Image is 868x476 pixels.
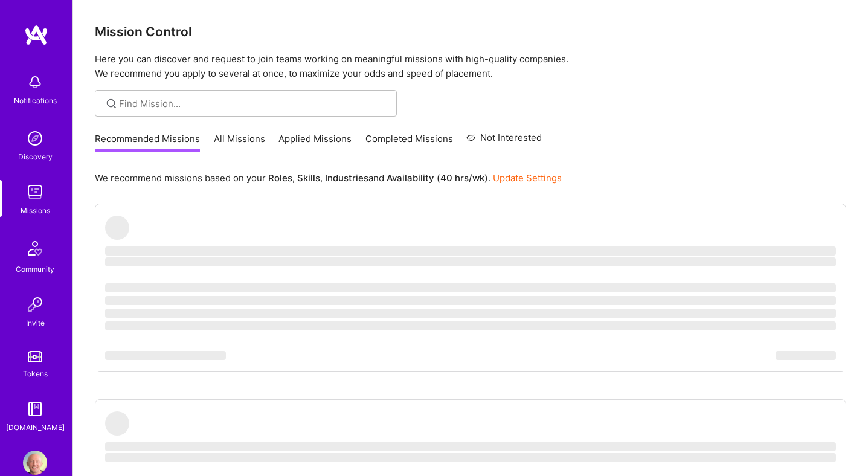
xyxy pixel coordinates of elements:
a: Completed Missions [365,132,453,152]
img: logo [24,24,48,46]
div: Invite [26,317,45,329]
div: Discovery [18,150,53,163]
img: tokens [28,351,42,362]
a: All Missions [214,132,265,152]
a: Not Interested [466,130,542,152]
div: Notifications [14,94,57,107]
a: User Avatar [20,451,50,475]
img: teamwork [23,180,47,204]
b: Industries [325,172,368,184]
h3: Mission Control [95,24,846,39]
a: Update Settings [493,172,562,184]
b: Availability (40 hrs/wk) [387,172,488,184]
div: [DOMAIN_NAME] [6,421,65,434]
a: Recommended Missions [95,132,200,152]
b: Roles [268,172,292,184]
img: User Avatar [23,451,47,475]
div: Tokens [23,367,48,380]
p: Here you can discover and request to join teams working on meaningful missions with high-quality ... [95,52,846,81]
p: We recommend missions based on your , , and . [95,172,562,184]
input: Find Mission... [119,97,388,110]
div: Missions [21,204,50,217]
img: discovery [23,126,47,150]
a: Applied Missions [278,132,352,152]
div: Community [16,263,54,275]
img: guide book [23,397,47,421]
b: Skills [297,172,320,184]
img: Invite [23,292,47,317]
i: icon SearchGrey [104,97,118,111]
img: bell [23,70,47,94]
img: Community [21,234,50,263]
